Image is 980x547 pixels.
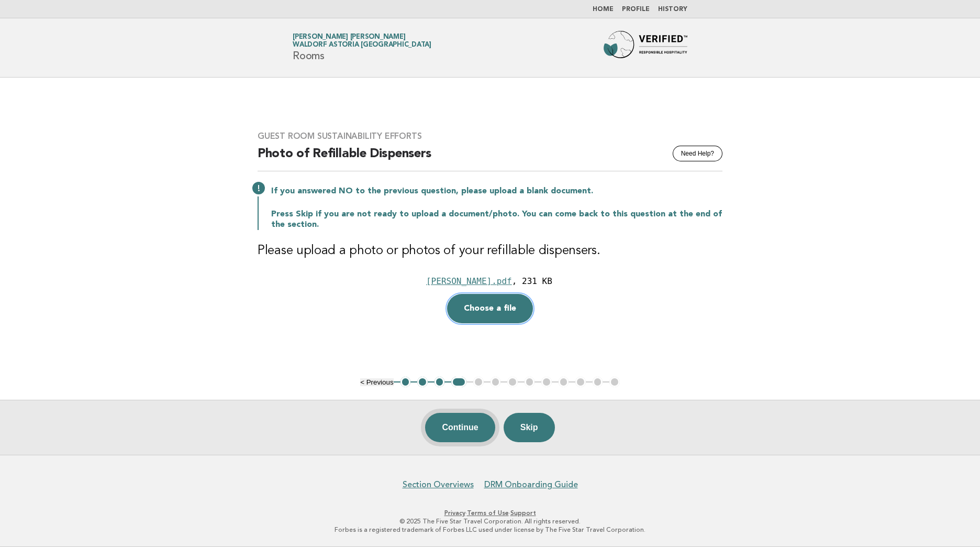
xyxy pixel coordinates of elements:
[447,294,533,323] button: Choose a file
[484,479,578,490] a: DRM Onboarding Guide
[271,186,722,196] p: If you answered NO to the previous question, please upload a blank document.
[593,6,614,13] a: Home
[258,243,722,259] h3: Please upload a photo or photos of your refillable dispensers.
[504,413,555,442] button: Skip
[604,31,687,64] img: Forbes Travel Guide
[417,377,428,387] button: 2
[293,34,431,61] h1: Rooms
[444,509,465,517] a: Privacy
[425,413,495,442] button: Continue
[258,131,722,141] h3: Guest Room Sustainability Efforts
[271,209,722,230] p: Press Skip if you are not ready to upload a document/photo. You can come back to this question at...
[170,526,810,534] p: Forbes is a registered trademark of Forbes LLC used under license by The Five Star Travel Corpora...
[512,276,552,286] div: , 231 KB
[170,509,810,517] p: · ·
[658,6,687,13] a: History
[426,276,512,286] div: [PERSON_NAME].pdf
[400,377,411,387] button: 1
[258,146,722,171] h2: Photo of Refillable Dispensers
[673,146,722,161] button: Need Help?
[170,517,810,526] p: © 2025 The Five Star Travel Corporation. All rights reserved.
[403,479,474,490] a: Section Overviews
[293,42,431,49] span: Waldorf Astoria [GEOGRAPHIC_DATA]
[451,377,466,387] button: 4
[467,509,509,517] a: Terms of Use
[293,34,431,48] a: [PERSON_NAME] [PERSON_NAME]Waldorf Astoria [GEOGRAPHIC_DATA]
[622,6,650,13] a: Profile
[435,377,445,387] button: 3
[510,509,536,517] a: Support
[360,378,393,386] button: < Previous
